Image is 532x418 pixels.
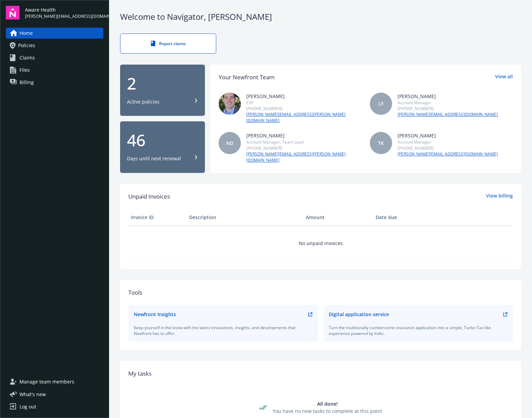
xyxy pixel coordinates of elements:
[398,93,498,100] div: [PERSON_NAME]
[246,139,362,145] div: Account Manager, Team Lead
[398,132,498,139] div: [PERSON_NAME]
[20,391,46,398] span: What ' s new
[128,226,513,260] td: No unpaid invoices
[495,73,513,82] a: View all
[20,28,33,39] span: Home
[128,288,513,297] div: Tools
[398,106,498,111] div: [PHONE_NUMBER]
[128,192,170,201] span: Unpaid Invoices
[273,400,382,407] div: All done!
[20,65,30,76] span: Files
[127,98,159,105] div: Active policies
[134,311,176,318] div: Newfront Insights
[25,6,103,13] span: Aware Health
[273,407,382,415] div: You have no new tasks to complete at this point
[378,100,384,107] span: LF
[18,40,35,51] span: Policies
[20,77,34,88] span: Billing
[246,100,362,106] div: EVP
[246,132,362,139] div: [PERSON_NAME]
[329,311,389,318] div: Digital application service
[398,100,498,106] div: Account Manager
[128,209,186,226] th: Invoice ID
[246,111,362,124] a: [PERSON_NAME][EMAIL_ADDRESS][PERSON_NAME][DOMAIN_NAME]
[486,192,513,201] a: View billing
[120,11,521,23] div: Welcome to Navigator , [PERSON_NAME]
[6,28,103,39] a: Home
[398,111,498,118] a: [PERSON_NAME][EMAIL_ADDRESS][DOMAIN_NAME]
[6,6,20,19] img: navigator-logo.svg
[20,376,74,387] span: Manage team members
[219,93,241,115] img: photo
[127,75,198,92] div: 2
[120,121,205,173] button: 46Days until next renewal
[246,151,362,163] a: [PERSON_NAME][EMAIL_ADDRESS][PERSON_NAME][DOMAIN_NAME]
[398,145,498,151] div: [PHONE_NUMBER]
[6,376,103,387] a: Manage team members
[6,65,103,76] a: Files
[20,401,36,412] div: Log out
[186,209,303,226] th: Description
[127,132,198,148] div: 46
[6,52,103,63] a: Claims
[329,325,507,336] div: Turn the traditionally cumbersome insurance application into a simple, Turbo-Tax like experience ...
[398,151,498,157] a: [PERSON_NAME][EMAIL_ADDRESS][DOMAIN_NAME]
[373,209,431,226] th: Date due
[303,209,373,226] th: Amount
[219,73,275,82] div: Your Newfront Team
[20,52,35,63] span: Claims
[134,41,202,46] div: Report claims
[25,13,103,19] span: [PERSON_NAME][EMAIL_ADDRESS][DOMAIN_NAME]
[246,106,362,111] div: [PHONE_NUMBER]
[6,77,103,88] a: Billing
[120,33,216,54] a: Report claims
[246,145,362,151] div: [PHONE_NUMBER]
[246,93,362,100] div: [PERSON_NAME]
[25,6,103,19] button: Aware Health[PERSON_NAME][EMAIL_ADDRESS][DOMAIN_NAME]
[6,391,57,398] button: What's new
[6,40,103,51] a: Policies
[134,325,312,336] div: Keep yourself in the know with the latest innovations, insights, and developments that Newfront h...
[127,155,181,162] div: Days until next renewal
[226,139,233,147] span: ND
[398,139,498,145] div: Account Manager
[128,369,513,378] div: My tasks
[120,65,205,116] button: 2Active policies
[378,139,384,147] span: TK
